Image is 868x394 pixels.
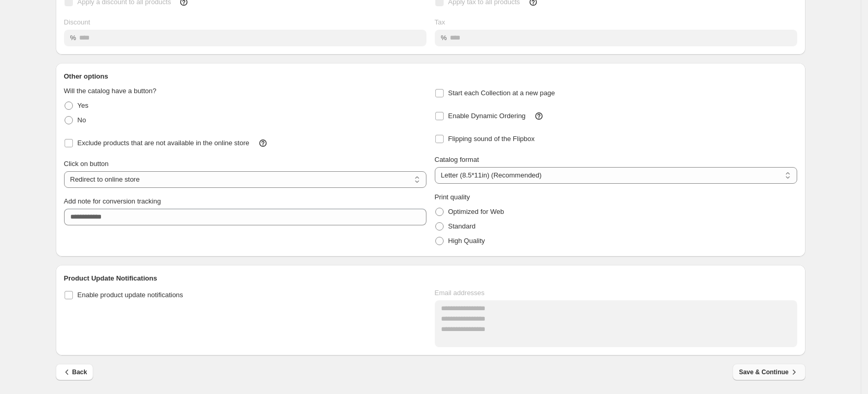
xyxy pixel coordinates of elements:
[739,367,799,377] span: Save & Continue
[56,364,94,380] button: Back
[448,135,535,143] span: Flipping sound of the Flipbox
[64,197,161,205] span: Add note for conversion tracking
[78,101,89,109] span: Yes
[64,273,797,284] h2: Product Update Notifications
[70,34,77,42] span: %
[448,222,476,230] span: Standard
[64,87,157,95] span: Will the catalog have a button?
[733,364,805,380] button: Save & Continue
[78,139,249,147] span: Exclude products that are not available in the online store
[448,237,485,245] span: High Quality
[64,71,797,82] h2: Other options
[64,18,91,26] span: Discount
[448,208,504,215] span: Optimized for Web
[435,193,470,201] span: Print quality
[448,112,526,120] span: Enable Dynamic Ordering
[435,156,479,163] span: Catalog format
[64,160,109,168] span: Click on button
[448,89,555,97] span: Start each Collection at a new page
[441,34,447,42] span: %
[435,18,445,26] span: Tax
[78,116,86,124] span: No
[78,291,183,299] span: Enable product update notifications
[435,289,485,297] span: Email addresses
[62,367,87,377] span: Back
